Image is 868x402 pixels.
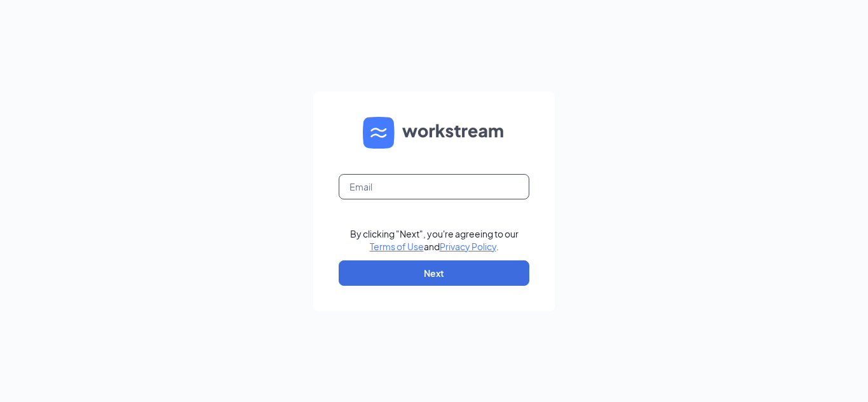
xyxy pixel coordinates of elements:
[440,241,496,252] a: Privacy Policy
[339,174,529,199] input: Email
[370,241,424,252] a: Terms of Use
[363,117,505,149] img: WS logo and Workstream text
[339,260,529,286] button: Next
[350,227,519,253] div: By clicking "Next", you're agreeing to our and .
